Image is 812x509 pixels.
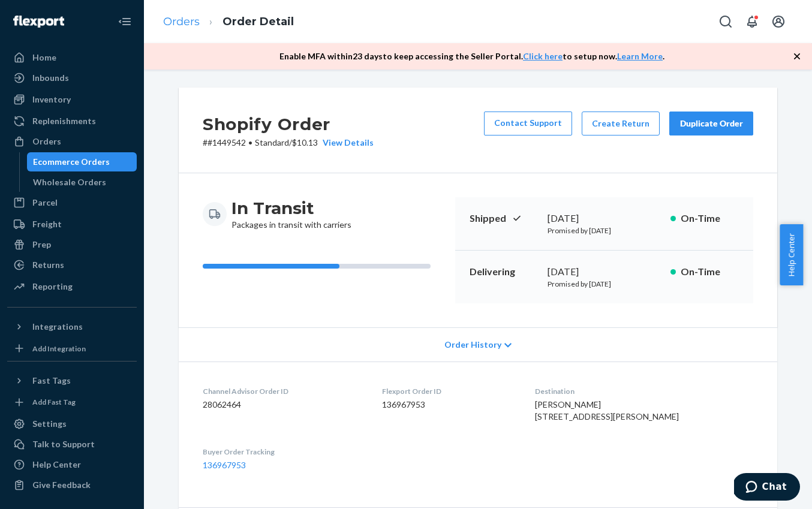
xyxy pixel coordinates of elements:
div: Talk to Support [32,438,95,450]
a: Wholesale Orders [27,173,137,192]
p: On-Time [681,212,739,225]
div: Inventory [32,94,71,106]
div: Settings [32,418,67,430]
dt: Buyer Order Tracking [203,447,363,457]
a: Freight [7,215,137,234]
p: Promised by [DATE] [548,225,661,236]
a: Ecommerce Orders [27,152,137,171]
dt: Channel Advisor Order ID [203,386,363,396]
button: Fast Tags [7,371,137,390]
dd: 28062464 [203,399,363,411]
a: Orders [7,132,137,151]
button: Create Return [582,112,660,135]
a: Inbounds [7,68,137,88]
a: Reporting [7,277,137,296]
button: Talk to Support [7,435,137,454]
div: Integrations [32,321,83,333]
div: Inbounds [32,72,69,84]
button: Open notifications [740,10,764,34]
div: Duplicate Order [679,118,743,129]
span: Standard [255,137,289,147]
div: Prep [32,239,51,251]
a: Learn More [617,51,663,61]
a: 136967953 [203,460,246,470]
dt: Destination [535,386,753,396]
a: Replenishments [7,112,137,131]
div: Help Center [32,459,81,471]
div: Packages in transit with carriers [231,197,351,231]
a: Click here [523,51,563,61]
img: Flexport logo [13,16,64,28]
ol: breadcrumbs [154,4,303,40]
div: Add Fast Tag [32,397,76,407]
a: Order Detail [222,15,294,28]
p: Promised by [DATE] [548,279,661,289]
button: Duplicate Order [669,112,753,135]
span: [PERSON_NAME] [STREET_ADDRESS][PERSON_NAME] [535,399,679,421]
div: Returns [32,259,64,271]
a: Parcel [7,193,137,212]
a: Contact Support [484,112,572,135]
div: Reporting [32,281,73,293]
button: Open account menu [766,10,790,34]
div: Freight [32,218,62,230]
button: Integrations [7,317,137,336]
p: On-Time [681,265,739,279]
a: Add Integration [7,341,137,356]
div: Wholesale Orders [33,176,106,188]
button: View Details [318,137,374,149]
p: Shipped [470,212,538,225]
button: Open Search Box [714,10,738,34]
iframe: Opens a widget where you can chat to one of our agents [734,473,800,503]
button: Close Navigation [113,10,137,34]
div: Give Feedback [32,479,91,491]
a: Orders [163,15,200,28]
a: Settings [7,414,137,433]
div: [DATE] [548,212,661,225]
dd: 136967953 [382,399,516,411]
div: Parcel [32,197,58,209]
button: Give Feedback [7,475,137,495]
a: Help Center [7,455,137,474]
div: Replenishments [32,115,96,127]
button: Help Center [780,224,803,285]
a: Home [7,48,137,67]
a: Add Fast Tag [7,395,137,410]
a: Inventory [7,90,137,109]
div: Orders [32,135,61,147]
p: # #1449542 / $10.13 [203,137,374,149]
span: Order History [444,339,501,351]
h3: In Transit [231,197,351,219]
div: Home [32,52,56,64]
a: Prep [7,235,137,254]
dt: Flexport Order ID [382,386,516,396]
div: Fast Tags [32,375,71,387]
div: Ecommerce Orders [33,156,110,168]
p: Enable MFA within 23 days to keep accessing the Seller Portal. to setup now. . [279,50,664,62]
div: Add Integration [32,344,86,354]
p: Delivering [470,265,538,279]
div: [DATE] [548,265,661,279]
a: Returns [7,255,137,275]
h2: Shopify Order [203,112,374,137]
span: • [248,137,252,147]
